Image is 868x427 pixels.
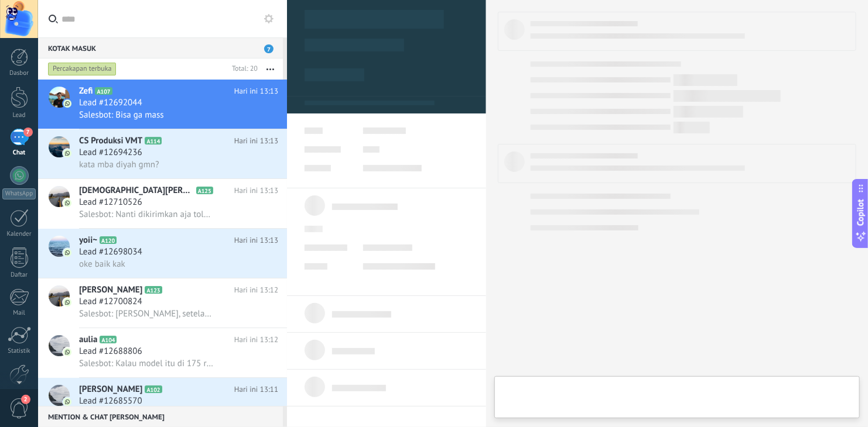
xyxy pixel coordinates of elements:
[2,309,36,317] div: Mail
[234,384,278,395] span: Hari ini 13:11
[38,179,287,228] a: avataricon[DEMOGRAPHIC_DATA][PERSON_NAME]A125Hari ini 13:13Lead #12710526Salesbot: Nanti dikirimk...
[38,406,283,427] div: Mention & Chat [PERSON_NAME]
[100,236,117,244] span: A120
[79,197,142,208] span: Lead #12710526
[79,296,142,308] span: Lead #12700824
[2,149,36,157] div: Chat
[145,286,162,294] span: A123
[38,129,287,178] a: avatariconCS Produksi VMTA114Hari ini 13:13Lead #12694236kata mba diyah gmn?
[145,385,162,393] span: A102
[234,334,278,346] span: Hari ini 13:12
[63,199,71,207] img: icon
[79,147,142,159] span: Lead #12694236
[2,230,36,238] div: Kalender
[38,229,287,278] a: avatariconyoii~A120Hari ini 13:13Lead #12698034oke baik kak
[79,185,194,197] span: [DEMOGRAPHIC_DATA][PERSON_NAME]
[79,85,93,97] span: Zefi
[79,395,142,407] span: Lead #12685570
[100,336,117,343] span: A104
[79,384,142,395] span: [PERSON_NAME]
[264,44,274,53] span: 7
[234,185,278,197] span: Hari ini 13:13
[258,58,283,80] button: Lebih lanjut
[855,199,867,226] span: Copilot
[145,137,162,144] span: A114
[79,284,142,296] span: [PERSON_NAME]
[79,259,125,270] span: oke baik kak
[63,348,71,356] img: icon
[234,284,278,296] span: Hari ini 13:12
[21,395,30,404] span: 2
[79,159,159,170] span: kata mba diyah gmn?
[79,246,142,258] span: Lead #12698034
[38,378,287,427] a: avataricon[PERSON_NAME]A102Hari ini 13:11Lead #12685570
[234,235,278,246] span: Hari ini 13:13
[2,70,36,77] div: Dasbor
[63,249,71,257] img: icon
[79,235,97,246] span: yoii~
[234,85,278,97] span: Hari ini 13:13
[2,347,36,355] div: Statistik
[38,278,287,328] a: avataricon[PERSON_NAME]A123Hari ini 13:12Lead #12700824Salesbot: [PERSON_NAME], setelah ini saya ...
[95,87,112,95] span: A107
[2,112,36,119] div: Lead
[2,271,36,279] div: Daftar
[227,63,258,75] div: Total: 20
[79,308,214,319] span: Salesbot: [PERSON_NAME], setelah ini saya kirimkan beberapa contohnya yaa
[79,346,142,357] span: Lead #12688806
[196,187,213,194] span: A125
[23,128,33,137] span: 7
[38,80,287,129] a: avatariconZefiA107Hari ini 13:13Lead #12692044Salesbot: Bisa ga mass
[48,62,117,76] div: Percakapan terbuka
[79,109,164,120] span: Salesbot: Bisa ga mass
[79,334,97,346] span: aulia
[2,188,36,199] div: WhatsApp
[38,328,287,377] a: avatariconauliaA104Hari ini 13:12Lead #12688806Salesbot: Kalau model itu di 175 ribu kak, 1 warna...
[63,398,71,406] img: icon
[38,37,283,58] div: Kotak masuk
[63,298,71,307] img: icon
[63,99,71,108] img: icon
[79,358,214,369] span: Salesbot: Kalau model itu di 175 ribu kak, 1 warna, include 5 titik bordir
[79,97,142,109] span: Lead #12692044
[79,135,142,147] span: CS Produksi VMT
[63,149,71,157] img: icon
[79,209,214,220] span: Salesbot: Nanti dikirimkan aja tolong kalau sudah fix kak
[234,135,278,147] span: Hari ini 13:13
